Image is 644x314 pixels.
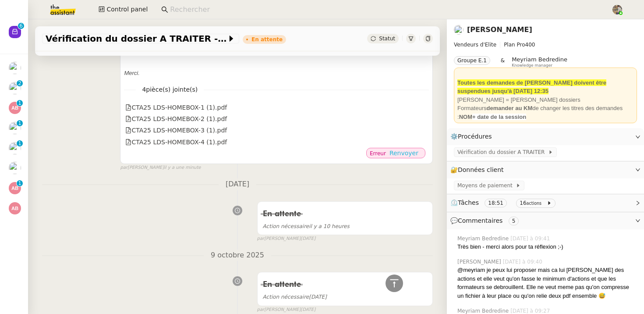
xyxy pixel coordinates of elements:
nz-tag: 18:51 [485,199,507,207]
p: 1 [18,140,21,148]
span: [DATE] à 09:41 [510,235,552,243]
strong: Toutes les demandes de [PERSON_NAME] doivent être suspendues jusqu'à [DATE] 12:35 [457,79,606,95]
nz-badge-sup: 2 [17,80,23,86]
img: users%2FHIWaaSoTa5U8ssS5t403NQMyZZE3%2Favatar%2Fa4be050e-05fa-4f28-bbe7-e7e8e4788720 [9,62,21,74]
span: 4 [136,85,204,95]
span: ⚙️ [450,132,496,142]
div: CTA25 LDS-HOMEBOX-3 (1).pdf [125,125,227,136]
div: CTA25 LDS-HOMEBOX-4 (1).pdf [125,137,227,147]
strong: NOM [459,114,472,120]
div: @meyriam je peux lui proposer mais ca lui [PERSON_NAME] des actions et elle veut qu'on fasse le m... [457,266,637,300]
span: 9 octobre 2025 [204,250,271,261]
small: [PERSON_NAME] [120,164,201,171]
button: Control panel [93,4,153,16]
em: Merci. [124,70,139,76]
strong: demander au KM [486,105,532,111]
img: users%2FxgWPCdJhSBeE5T1N2ZiossozSlm1%2Favatar%2F5b22230b-e380-461f-81e9-808a3aa6de32 [454,25,464,35]
small: [PERSON_NAME] [257,235,316,243]
span: il y a une minute [164,164,201,171]
span: 🔐 [450,165,507,175]
div: CTA25 LDS-HOMEBOX-2 (1).pdf [125,114,227,124]
span: 💬 [450,217,522,224]
span: [PERSON_NAME] [457,258,503,266]
div: Très bien - merci alors pour ta réflexion ;-) [457,243,637,251]
p: 1 [18,120,21,128]
nz-badge-sup: 6 [18,23,24,29]
span: par [257,306,265,314]
span: 400 [525,42,535,48]
span: Statut [379,36,395,42]
span: Vendeurs d'Elite [454,42,496,48]
img: users%2FHIWaaSoTa5U8ssS5t403NQMyZZE3%2Favatar%2Fa4be050e-05fa-4f28-bbe7-e7e8e4788720 [9,122,21,134]
small: actions [527,201,542,206]
span: Procédures [458,133,492,140]
span: Vérification du dossier A TRAITER - 6 octobre 2025 [46,34,227,43]
small: [PERSON_NAME] [257,306,316,314]
img: 388bd129-7e3b-4cb1-84b4-92a3d763e9b7 [612,5,622,14]
span: [DATE] [263,294,327,300]
nz-badge-sup: 1 [17,100,23,106]
span: Plan Pro [504,42,525,48]
span: Action nécessaire [263,223,309,229]
div: En attente [251,37,283,42]
nz-tag: Groupe E.1 [454,56,490,65]
div: 💬Commentaires 5 [447,212,644,229]
strong: + date de la session [472,114,526,120]
span: par [120,164,127,171]
span: Vérification du dossier A TRAITER [457,148,548,157]
span: ⏲️ [450,199,559,206]
span: [DATE] à 09:40 [503,258,544,266]
img: svg [9,202,21,214]
span: Données client [458,166,504,173]
span: Tâches [458,199,479,206]
p: 1 [18,100,21,108]
div: ⏲️Tâches 18:51 16actions [447,194,644,211]
nz-badge-sup: 1 [17,120,23,126]
span: 16 [520,200,526,206]
app-user-label: Knowledge manager [512,56,567,68]
img: users%2FHIWaaSoTa5U8ssS5t403NQMyZZE3%2Favatar%2Fa4be050e-05fa-4f28-bbe7-e7e8e4788720 [9,162,21,174]
div: 🔐Données client [447,161,644,178]
span: [DATE] [301,306,315,314]
span: En attente [263,281,301,289]
span: Control panel [106,4,148,14]
span: il y a 10 heures [263,223,350,229]
span: Erreur [370,150,386,157]
nz-badge-sup: 1 [17,140,23,146]
div: ⚙️Procédures [447,128,644,145]
img: svg [9,182,21,194]
a: [PERSON_NAME] [467,25,532,34]
span: & [501,56,505,68]
span: Renvoyer [389,149,418,157]
div: [PERSON_NAME] = [PERSON_NAME] dossiers Formateurs de changer les titres des demandes : [457,96,633,121]
nz-badge-sup: 1 [17,180,23,186]
button: Renvoyer [386,148,422,158]
nz-tag: 5 [509,217,519,225]
input: Rechercher [170,4,602,16]
span: Meyriam Bedredine [457,235,510,243]
p: 6 [19,23,23,31]
span: par [257,235,265,243]
span: [DATE] [219,178,256,190]
span: En attente [263,210,301,218]
span: Knowledge manager [512,63,552,68]
div: CTA25 LDS-HOMEBOX-1 (1).pdf [125,103,227,113]
span: Action nécessaire [263,294,309,300]
p: 1 [18,180,21,188]
p: 2 [18,80,21,88]
span: pièce(s) jointe(s) [146,86,198,93]
span: Meyriam Bedredine [512,56,567,63]
img: users%2FHIWaaSoTa5U8ssS5t403NQMyZZE3%2Favatar%2Fa4be050e-05fa-4f28-bbe7-e7e8e4788720 [9,142,21,154]
span: Moyens de paiement [457,181,516,190]
img: users%2FHIWaaSoTa5U8ssS5t403NQMyZZE3%2Favatar%2Fa4be050e-05fa-4f28-bbe7-e7e8e4788720 [9,82,21,94]
img: svg [9,102,21,114]
span: [DATE] [301,235,315,243]
span: Commentaires [458,217,502,224]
